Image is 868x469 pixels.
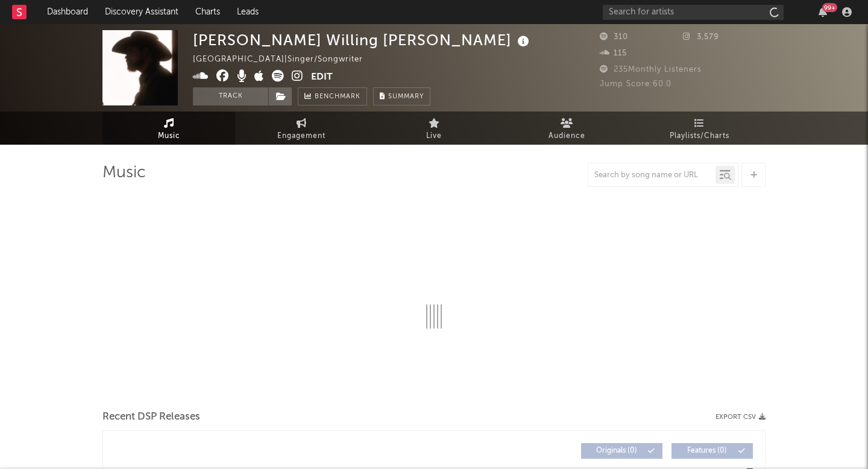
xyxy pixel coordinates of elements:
button: Track [193,87,268,105]
input: Search for artists [603,5,784,20]
div: [GEOGRAPHIC_DATA] | Singer/Songwriter [193,52,377,67]
span: Audience [549,129,585,143]
div: 99 + [822,3,837,12]
input: Search by song name or URL [588,171,715,180]
span: Features ( 0 ) [679,447,735,455]
a: Engagement [235,112,368,145]
button: 99+ [819,7,827,17]
a: Audience [500,112,633,145]
span: Playlists/Charts [670,129,729,143]
span: Music [158,129,180,143]
span: 3,579 [683,33,719,41]
button: Originals(0) [581,443,662,459]
span: Originals ( 0 ) [589,447,644,455]
span: Recent DSP Releases [102,410,200,424]
a: Benchmark [298,87,367,105]
button: Summary [373,87,430,105]
span: Jump Score: 60.0 [600,80,671,88]
span: 115 [600,49,627,57]
span: Summary [388,93,424,100]
a: Music [102,112,235,145]
span: Live [426,129,442,143]
span: 310 [600,33,628,41]
button: Edit [311,70,333,85]
div: [PERSON_NAME] Willing [PERSON_NAME] [193,30,532,50]
a: Playlists/Charts [633,112,766,145]
span: 235 Monthly Listeners [600,66,702,74]
a: Live [368,112,500,145]
span: Engagement [277,129,325,143]
button: Features(0) [671,443,753,459]
button: Export CSV [715,414,766,421]
span: Benchmark [315,90,360,104]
